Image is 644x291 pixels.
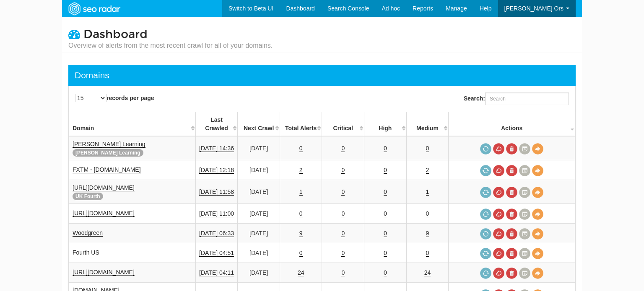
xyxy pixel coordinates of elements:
a: 0 [299,250,303,257]
span: [PERSON_NAME] Learning [73,149,143,157]
a: 9 [426,230,429,237]
a: 0 [384,167,387,174]
a: Cancel in-progress audit [493,165,504,176]
small: Overview of alerts from the most recent crawl for all of your domains. [68,41,273,50]
a: View Domain Overview [532,187,543,198]
a: Delete most recent audit [506,228,517,239]
span: Reports [413,5,433,12]
span: Search Console [327,5,369,12]
i:  [68,28,80,40]
a: Crawl History [519,165,530,176]
a: Request a crawl [480,248,491,259]
a: FXTM - [DOMAIN_NAME] [73,166,141,173]
a: Woodgreen [73,229,103,237]
span: Manage [446,5,467,12]
label: Search: [464,93,569,105]
a: 0 [426,145,429,152]
a: [PERSON_NAME] Learning [73,141,145,148]
a: Cancel in-progress audit [493,248,504,259]
a: Request a crawl [480,143,491,155]
span: UK Fourth [73,193,103,200]
a: [DATE] 04:11 [199,269,234,276]
a: Delete most recent audit [506,268,517,279]
a: Crawl History [519,268,530,279]
a: View Domain Overview [532,209,543,220]
a: [URL][DOMAIN_NAME] [73,184,135,191]
a: Crawl History [519,187,530,198]
a: 0 [341,145,345,152]
a: Delete most recent audit [506,209,517,220]
a: 0 [384,145,387,152]
a: [DATE] 06:33 [199,230,234,237]
a: Cancel in-progress audit [493,268,504,279]
a: Crawl History [519,248,530,259]
a: 0 [341,269,345,276]
a: 2 [299,167,303,174]
td: [DATE] [238,180,280,204]
select: records per page [75,94,106,102]
th: High: activate to sort column descending [364,112,407,136]
a: Fourth US [73,249,99,256]
td: [DATE] [238,136,280,160]
a: Cancel in-progress audit [493,187,504,198]
input: Search: [485,93,569,105]
th: Critical: activate to sort column descending [322,112,364,136]
a: Delete most recent audit [506,248,517,259]
a: 0 [384,269,387,276]
span: [PERSON_NAME] Ors [504,5,564,12]
a: [DATE] 04:51 [199,250,234,257]
a: [URL][DOMAIN_NAME] [73,210,135,217]
a: 0 [299,210,303,217]
img: SEORadar [65,1,123,16]
a: Delete most recent audit [506,143,517,155]
a: 0 [299,145,303,152]
a: Request a crawl [480,268,491,279]
a: 0 [341,167,345,174]
div: Domains [75,69,109,82]
th: Actions: activate to sort column ascending [449,112,575,136]
span: Help [480,5,492,12]
td: [DATE] [238,160,280,180]
a: Cancel in-progress audit [493,143,504,155]
a: View Domain Overview [532,248,543,259]
a: [DATE] 12:18 [199,167,234,174]
th: Next Crawl: activate to sort column descending [238,112,280,136]
a: Cancel in-progress audit [493,228,504,239]
a: 2 [426,167,429,174]
a: 0 [384,210,387,217]
a: 0 [384,188,387,196]
a: View Domain Overview [532,228,543,239]
a: [DATE] 11:00 [199,210,234,217]
label: records per page [75,94,154,102]
a: Crawl History [519,228,530,239]
a: 1 [426,188,429,196]
a: View Domain Overview [532,268,543,279]
a: 0 [426,210,429,217]
a: Delete most recent audit [506,187,517,198]
a: 0 [384,230,387,237]
th: Total Alerts: activate to sort column descending [280,112,322,136]
a: Crawl History [519,209,530,220]
a: 0 [341,230,345,237]
a: 0 [384,250,387,257]
a: [URL][DOMAIN_NAME] [73,269,135,276]
a: Delete most recent audit [506,165,517,176]
td: [DATE] [238,204,280,224]
a: Request a crawl [480,165,491,176]
a: 24 [298,269,304,276]
th: Last Crawled: activate to sort column descending [195,112,238,136]
td: [DATE] [238,224,280,243]
a: 1 [299,188,303,196]
a: Crawl History [519,143,530,155]
a: 0 [426,250,429,257]
a: 0 [341,188,345,196]
a: Request a crawl [480,228,491,239]
a: View Domain Overview [532,165,543,176]
a: [DATE] 11:58 [199,188,234,196]
span: Ad hoc [382,5,400,12]
a: Request a crawl [480,209,491,220]
a: Request a crawl [480,187,491,198]
a: 9 [299,230,303,237]
td: [DATE] [238,243,280,263]
th: Medium: activate to sort column descending [406,112,449,136]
